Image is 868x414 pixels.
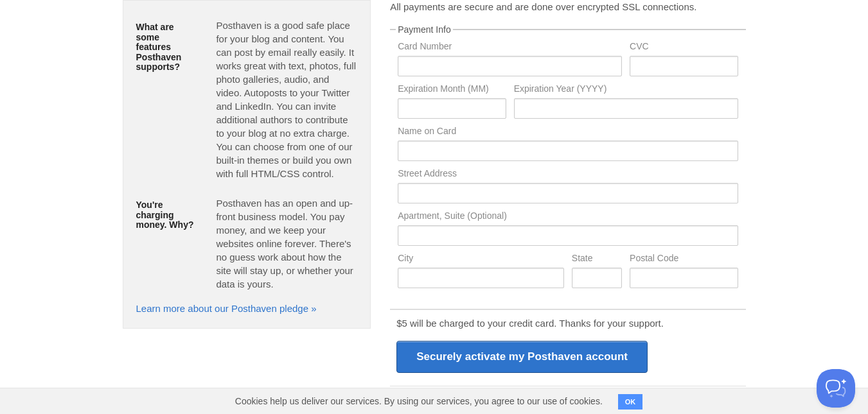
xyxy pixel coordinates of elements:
label: Postal Code [630,254,738,266]
button: OK [618,394,643,410]
span: Cookies help us deliver our services. By using our services, you agree to our use of cookies. [222,388,616,414]
label: Apartment, Suite (Optional) [398,211,738,223]
label: CVC [630,42,738,54]
h5: You're charging money. Why? [136,200,197,230]
label: Expiration Year (YYYY) [514,84,738,96]
label: Street Address [398,169,738,181]
label: Expiration Month (MM) [398,84,506,96]
h5: What are some features Posthaven supports? [136,22,197,72]
p: Posthaven is a good safe place for your blog and content. You can post by email really easily. It... [216,19,357,180]
a: Learn more about our Posthaven pledge » [136,303,317,314]
input: Securely activate my Posthaven account [396,341,648,373]
label: State [572,254,622,266]
legend: Payment Info [396,25,453,34]
label: Name on Card [398,126,738,139]
iframe: Help Scout Beacon - Open [817,369,855,408]
p: $5 will be charged to your credit card. Thanks for your support. [396,316,739,330]
label: Card Number [398,42,622,54]
p: Posthaven has an open and up-front business model. You pay money, and we keep your websites onlin... [216,196,357,291]
label: City [398,254,564,266]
